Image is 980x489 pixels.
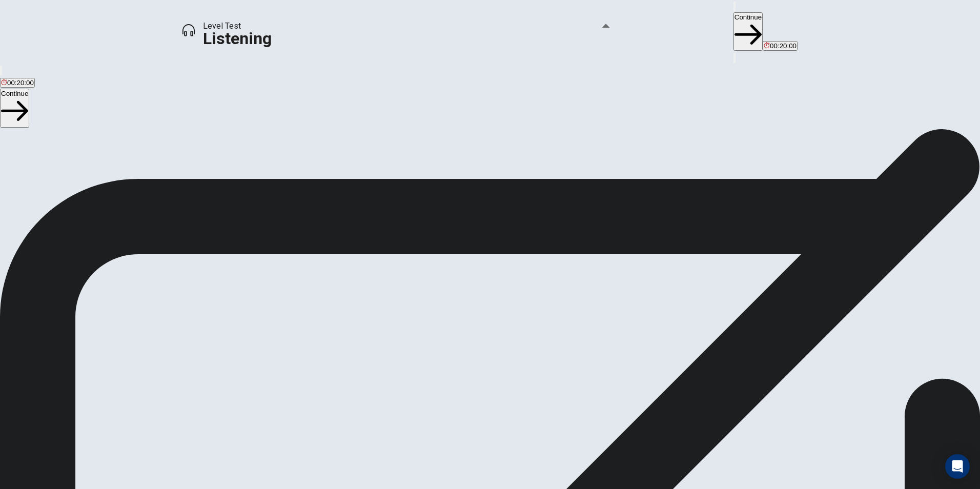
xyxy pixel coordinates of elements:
[733,12,763,51] button: Continue
[203,20,272,32] span: Level Test
[203,32,272,45] h1: Listening
[945,454,970,479] div: Open Intercom Messenger
[763,41,798,51] button: 00:20:00
[7,79,34,87] span: 00:20:00
[770,42,797,50] span: 00:20:00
